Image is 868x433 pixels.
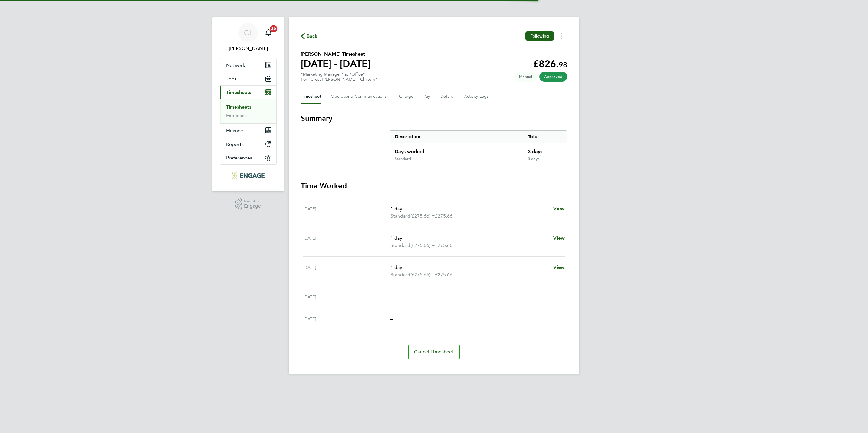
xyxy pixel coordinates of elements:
[390,131,523,143] div: Description
[390,235,548,242] p: 1 day
[523,143,567,156] div: 3 days
[212,17,284,191] nav: Main navigation
[530,33,549,39] span: Following
[226,155,252,161] span: Preferences
[435,272,452,277] span: £275.66
[220,137,276,151] button: Reports
[226,141,244,147] span: Reports
[553,264,565,271] a: View
[303,264,390,278] div: [DATE]
[559,60,567,69] span: 98
[301,58,370,70] h1: [DATE] - [DATE]
[244,198,261,204] span: Powered by
[523,131,567,143] div: Total
[390,316,393,322] span: –
[390,271,410,278] span: Standard
[301,113,567,359] section: Timesheet
[235,198,261,210] a: Powered byEngage
[220,45,277,52] span: Chloe Lyons
[303,205,390,220] div: [DATE]
[270,25,277,32] span: 20
[410,213,435,219] span: (£275.66) =
[399,89,414,104] button: Charge
[220,171,277,180] a: Go to home page
[301,113,567,123] h3: Summary
[390,242,410,249] span: Standard
[390,264,548,271] p: 1 day
[303,315,390,323] div: [DATE]
[514,72,537,82] span: This timesheet was manually created.
[390,212,410,220] span: Standard
[390,130,567,166] div: Summary
[226,90,251,95] span: Timesheets
[556,31,567,41] button: Timesheets Menu
[395,156,411,161] div: Standard
[226,104,251,110] a: Timesheets
[232,171,264,180] img: protechltd-logo-retina.png
[440,89,454,104] button: Details
[220,151,276,164] button: Preferences
[423,89,431,104] button: Pay
[307,33,318,40] span: Back
[553,206,565,212] span: View
[301,77,377,82] div: For "Crest [PERSON_NAME] - Chiltern"
[301,72,377,82] div: "Marketing Manager" at "Office"
[220,23,277,52] a: CL[PERSON_NAME]
[464,89,489,104] button: Activity Logs
[262,23,275,42] a: 20
[244,29,253,37] span: CL
[301,89,321,104] button: Timesheet
[301,51,370,58] h2: [PERSON_NAME] Timesheet
[553,205,565,212] a: View
[390,294,393,300] span: –
[553,264,565,270] span: View
[303,235,390,249] div: [DATE]
[244,204,261,209] span: Engage
[220,99,276,123] div: Timesheets
[553,235,565,242] a: View
[226,76,237,82] span: Jobs
[220,124,276,137] button: Finance
[539,72,567,82] span: This timesheet has been approved.
[226,113,247,118] a: Expenses
[390,143,523,156] div: Days worked
[410,272,435,277] span: (£275.66) =
[533,58,567,70] app-decimal: £826.
[220,58,276,72] button: Network
[523,156,567,166] div: 3 days
[301,32,318,40] button: Back
[226,128,243,133] span: Finance
[435,213,452,219] span: £275.66
[390,205,548,212] p: 1 day
[220,86,276,99] button: Timesheets
[410,242,435,248] span: (£275.66) =
[220,72,276,85] button: Jobs
[303,293,390,300] div: [DATE]
[435,242,452,248] span: £275.66
[226,62,245,68] span: Network
[301,181,567,191] h3: Time Worked
[553,235,565,241] span: View
[331,89,390,104] button: Operational Communications
[408,345,460,359] button: Cancel Timesheet
[525,31,554,41] button: Following
[414,349,454,355] span: Cancel Timesheet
